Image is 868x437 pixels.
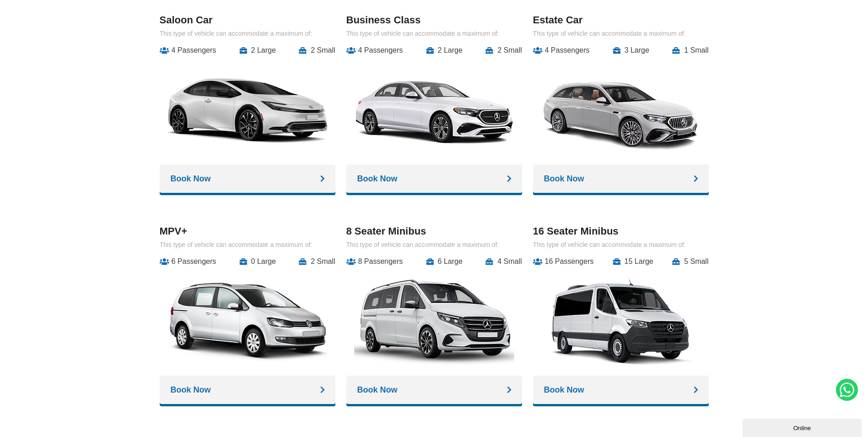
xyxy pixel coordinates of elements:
[160,376,335,404] a: Book Now
[346,225,522,237] h3: 8 Seater Minibus
[160,225,335,237] h3: MPV+
[299,46,335,55] li: 2 Small
[541,61,701,158] img: A1 Taxis Estate Car
[533,30,709,37] p: This type of vehicle can accommodate a maximum of:
[533,257,594,266] li: 16 Passengers
[346,46,403,55] li: 4 Passengers
[485,46,522,55] li: 2 Small
[346,241,522,248] p: This type of vehicle can accommodate a maximum of:
[160,164,335,193] a: Book Now
[160,241,335,248] p: This type of vehicle can accommodate a maximum of:
[485,257,522,266] li: 4 Small
[743,417,863,437] iframe: chat widget
[160,30,335,37] p: This type of vehicle can accommodate a maximum of:
[533,241,709,248] p: This type of vehicle can accommodate a maximum of:
[613,46,649,55] li: 3 Large
[426,46,463,55] li: 2 Large
[346,376,522,404] a: Book Now
[533,14,709,26] h3: Estate Car
[239,257,276,266] li: 0 Large
[160,46,216,55] li: 4 Passengers
[167,61,328,158] img: A1 Taxis Saloon Car
[533,376,709,404] a: Book Now
[354,273,514,369] img: A1 Taxis 8 Seater Minibus
[533,225,709,237] h3: 16 Seater Minibus
[346,30,522,37] p: This type of vehicle can accommodate a maximum of:
[167,273,328,369] img: A1 Taxis MPV+
[346,257,403,266] li: 8 Passengers
[533,164,709,193] a: Book Now
[299,257,335,266] li: 2 Small
[541,273,701,369] img: A1 Taxis 16 Seater Minibus
[672,46,708,55] li: 1 Small
[672,257,708,266] li: 5 Small
[160,14,335,26] h3: Saloon Car
[354,61,514,158] img: A1 Taxis Business Class Cars
[239,46,276,55] li: 2 Large
[533,46,590,55] li: 4 Passengers
[346,14,522,26] h3: Business Class
[346,164,522,193] a: Book Now
[160,257,216,266] li: 6 Passengers
[613,257,653,266] li: 15 Large
[426,257,463,266] li: 6 Large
